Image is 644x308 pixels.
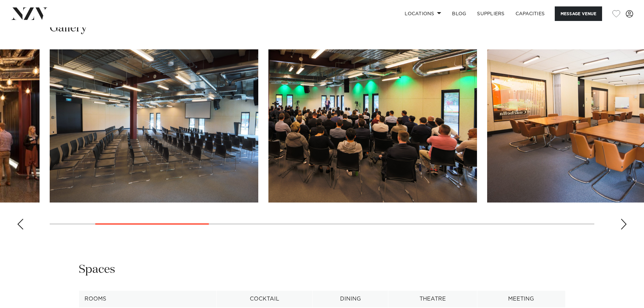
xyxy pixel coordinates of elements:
button: Message Venue [555,6,602,21]
a: SUPPLIERS [472,6,510,21]
th: Rooms [79,291,216,307]
th: Dining [312,291,388,307]
th: Theatre [388,291,477,307]
swiper-slide: 3 / 12 [268,49,477,203]
swiper-slide: 2 / 12 [50,49,258,203]
th: Meeting [477,291,565,307]
a: Locations [399,6,447,21]
h2: Gallery [50,21,87,36]
th: Cocktail [216,291,312,307]
img: nzv-logo.png [11,7,48,20]
a: BLOG [447,6,472,21]
a: Capacities [510,6,550,21]
h2: Spaces [79,262,115,277]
